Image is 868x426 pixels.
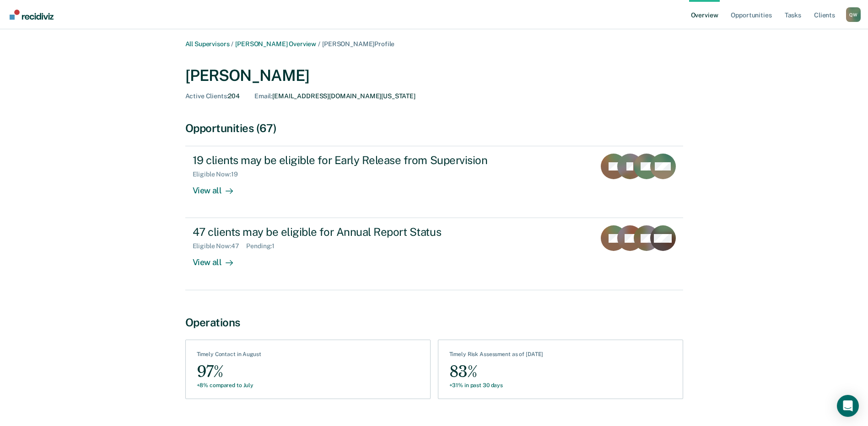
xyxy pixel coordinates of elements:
[837,395,859,417] div: Open Intercom Messenger
[185,122,683,135] div: Opportunities (67)
[846,7,861,22] button: Profile dropdown button
[193,250,244,268] div: View all
[185,218,683,290] a: 47 clients may be eligible for Annual Report StatusEligible Now:47Pending:1View all
[197,362,261,382] div: 97%
[185,92,240,100] div: 204
[449,382,544,389] div: +31% in past 30 days
[229,40,235,48] span: /
[185,40,230,48] a: All Supervisors
[193,170,245,178] div: Eligible Now : 19
[193,154,514,167] div: 19 clients may be eligible for Early Release from Supervision
[246,242,282,250] div: Pending : 1
[10,10,54,20] img: Recidiviz
[322,40,394,48] span: [PERSON_NAME] Profile
[254,92,415,100] div: [EMAIL_ADDRESS][DOMAIN_NAME][US_STATE]
[185,66,683,85] div: [PERSON_NAME]
[846,7,861,22] div: Q W
[254,92,272,100] span: Email :
[197,382,261,389] div: +8% compared to July
[235,40,316,48] a: [PERSON_NAME] Overview
[193,178,244,196] div: View all
[185,316,683,329] div: Operations
[449,362,544,382] div: 83%
[193,242,247,250] div: Eligible Now : 47
[193,225,514,239] div: 47 clients may be eligible for Annual Report Status
[197,351,261,361] div: Timely Contact in August
[316,40,322,48] span: /
[185,92,228,100] span: Active Clients :
[449,351,544,361] div: Timely Risk Assessment as of [DATE]
[185,146,683,218] a: 19 clients may be eligible for Early Release from SupervisionEligible Now:19View all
